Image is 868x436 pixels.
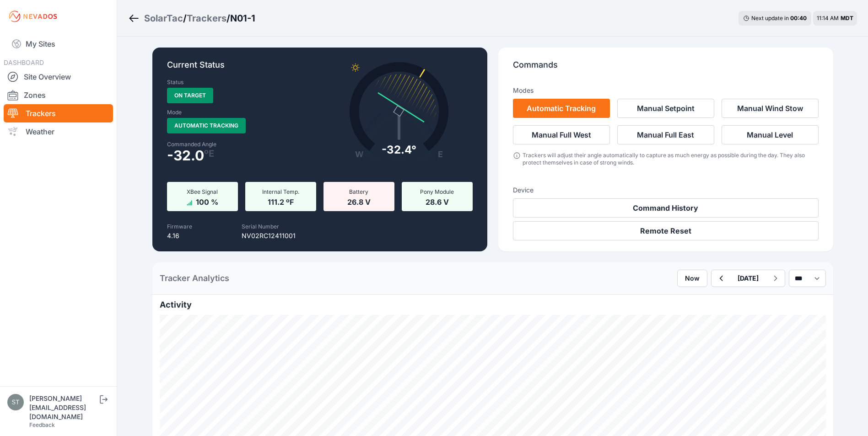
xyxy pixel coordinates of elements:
[268,196,294,207] span: 111.2 ºF
[730,270,766,287] button: [DATE]
[382,143,416,157] div: -32.4°
[4,104,113,122] a: Trackers
[167,150,204,161] span: -32.0
[347,196,371,207] span: 26.8 V
[167,109,182,116] label: Mode
[722,125,819,144] button: Manual Level
[262,188,299,195] span: Internal Temp.
[226,12,230,25] span: /
[426,196,449,207] span: 28.6 V
[160,298,826,311] h2: Activity
[349,188,368,195] span: Battery
[751,15,789,21] span: Next update in
[128,6,255,30] nav: Breadcrumb
[4,122,113,141] a: Weather
[513,125,610,144] button: Manual Full West
[160,272,229,285] h2: Tracker Analytics
[7,394,24,410] img: steve@nevados.solar
[513,58,819,79] p: Commands
[29,394,98,421] div: [PERSON_NAME][EMAIL_ADDRESS][DOMAIN_NAME]
[167,58,473,79] p: Current Status
[167,223,192,230] label: Firmware
[790,15,807,22] div: 00 : 40
[4,58,44,66] span: DASHBOARD
[513,186,819,195] h3: Device
[513,198,819,218] button: Command History
[513,99,610,118] button: Automatic Tracking
[167,231,192,240] p: 4.16
[187,188,218,195] span: XBee Signal
[242,231,296,240] p: NV02RC12411001
[523,152,818,166] div: Trackers will adjust their angle automatically to capture as much energy as possible during the d...
[4,68,113,86] a: Site Overview
[4,33,113,55] a: My Sites
[677,270,707,287] button: Now
[167,79,183,86] label: Status
[617,99,714,118] button: Manual Setpoint
[420,188,454,195] span: Pony Module
[29,421,55,428] a: Feedback
[722,99,819,118] button: Manual Wind Stow
[817,15,839,21] span: 11:14 AM
[167,88,213,103] span: On Target
[4,86,113,104] a: Zones
[841,15,853,21] span: MDT
[617,125,714,144] button: Manual Full East
[167,141,314,148] label: Commanded Angle
[196,196,218,207] span: 100 %
[167,118,246,133] span: Automatic Tracking
[204,150,214,157] span: º E
[7,9,59,24] img: Nevados
[183,12,187,25] span: /
[230,12,255,25] h3: N01-1
[144,12,183,25] a: SolarTac
[513,221,819,240] button: Remote Reset
[187,12,226,25] a: Trackers
[513,86,534,95] h3: Modes
[242,223,279,230] label: Serial Number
